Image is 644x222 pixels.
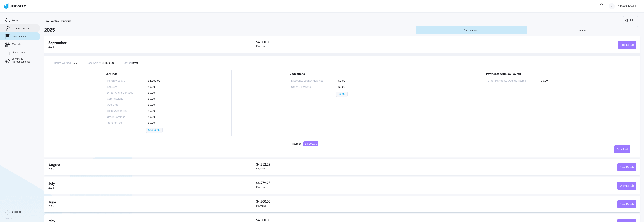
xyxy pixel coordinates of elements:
[146,116,172,119] p: $0.00
[12,43,22,46] span: Calendar
[5,218,12,220] label: Version:
[12,58,35,63] span: Surveys & Announcements
[336,80,368,82] p: $0.00
[12,27,29,30] span: Time off history
[618,182,636,190] div: Show Details
[617,148,628,151] span: Download
[617,163,636,171] button: Show Details
[48,45,54,48] span: 2025
[623,16,638,24] div: Filter
[44,19,370,23] h3: Transaction history
[486,73,579,76] p: Payments Outside Payroll
[623,16,638,24] button: Filter
[291,80,323,82] p: Discounts Loans/Advances
[48,168,54,171] span: 2025
[461,29,481,32] div: Pay Statement
[54,61,72,64] span: Hours Worked:
[54,62,77,65] p: 176
[256,163,446,166] h3: $4,852.29
[539,80,577,82] p: $0.00
[48,186,54,189] span: 2025
[617,200,636,208] button: Show Details
[416,26,527,34] button: Pay Statement
[146,86,172,89] p: $0.00
[618,41,636,49] button: Hide Details
[12,51,25,54] span: Documents
[146,128,163,133] p: $4,800.00
[290,73,370,76] p: Deductions
[488,80,526,82] p: Other Payments Outside Payroll
[336,86,368,89] p: $0.00
[146,122,172,124] p: $0.00
[107,92,133,94] p: Direct Client Bonuses
[256,218,446,222] h3: $4,800.00
[618,200,636,208] div: Show Details
[146,92,172,94] p: $0.00
[615,5,638,8] span: [PERSON_NAME]
[12,211,21,213] span: Settings
[44,27,416,33] h2: 2025
[12,19,19,22] span: Client
[336,92,347,97] p: $0.00
[256,200,446,203] h3: $4,800.00
[48,200,256,204] h2: June
[87,62,114,65] p: $4,800.00
[124,62,138,65] p: Draft
[107,116,133,119] p: Other Earnings
[107,86,133,89] p: Bonuses
[48,181,256,186] h2: July
[256,40,446,44] h3: $4,800.00
[618,163,636,171] div: Show Details
[48,41,256,45] h2: September
[124,61,132,64] span: Status:
[609,3,615,9] div: J
[12,35,26,38] span: Transactions
[256,186,446,189] div: Payment
[618,41,636,49] div: Hide Details
[527,26,638,34] button: Bonuses
[617,182,636,190] button: Show Details
[291,86,323,89] p: Other Discounts
[48,205,54,208] span: 2025
[107,104,133,106] p: Overtime
[146,110,172,113] p: $0.00
[146,98,172,100] p: $0.00
[292,143,318,145] div: Payment
[256,45,446,48] div: Payment
[146,80,172,82] p: $4,800.00
[107,110,133,113] p: Loans/Advances
[256,181,446,185] h3: $4,979.23
[4,3,26,9] img: ab4bad089aa723f57921c736e9817d99.png
[607,2,640,10] button: J[PERSON_NAME]
[576,29,589,32] div: Bonuses
[614,145,630,153] button: Download
[107,122,133,124] p: Transfer Fee
[303,141,318,146] span: $4,800.00
[87,61,102,64] span: Base Salary:
[48,163,256,167] h2: August
[256,205,446,207] div: Payment
[146,104,172,106] p: $0.00
[256,167,446,170] div: Payment
[107,80,133,82] p: Monthly Salary
[107,98,133,100] p: Commissions
[105,73,173,76] p: Earnings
